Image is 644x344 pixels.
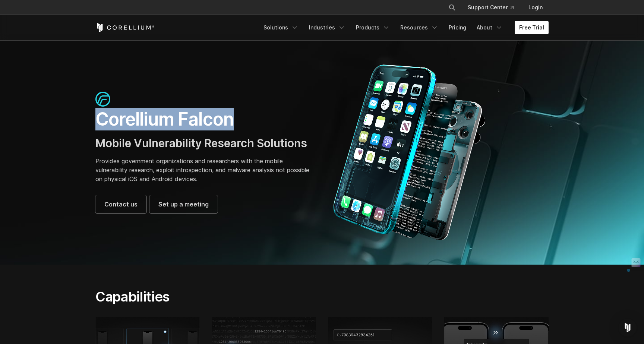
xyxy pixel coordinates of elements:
a: Products [351,21,394,34]
a: Industries [304,21,350,34]
a: Login [523,1,549,14]
a: Solutions [259,21,303,34]
a: Support Center [462,1,520,14]
a: Corellium Home [95,23,155,32]
p: Provides government organizations and researchers with the mobile vulnerability research, exploit... [95,157,315,183]
a: Resources [396,21,443,34]
img: Corellium_Falcon Hero 1 [329,64,490,241]
div: Navigation Menu [439,1,549,14]
a: Pricing [444,21,471,34]
button: Search [445,1,459,14]
h2: Capabilities [95,288,392,305]
div: Open Intercom Messenger [619,319,637,337]
span: Set up a meeting [158,200,209,209]
a: Contact us [95,195,146,213]
div: Navigation Menu [259,21,549,34]
span: Contact us [104,200,138,209]
a: Free Trial [515,21,549,34]
a: Set up a meeting [149,195,218,213]
img: falcon-icon [95,92,110,107]
a: About [472,21,507,34]
span: Mobile Vulnerability Research Solutions [95,136,307,150]
h1: Corellium Falcon [95,108,315,130]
